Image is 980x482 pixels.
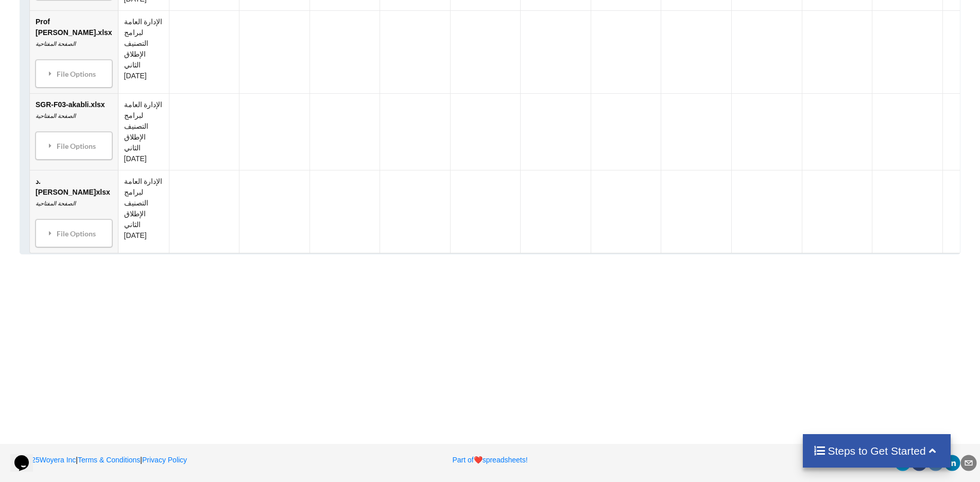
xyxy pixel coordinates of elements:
div: reddit [927,455,944,471]
span: heart [474,456,483,464]
i: الصفحة المفتاحية [36,113,76,119]
div: File Options [39,135,109,157]
a: Terms & Conditions [78,456,140,464]
div: linkedin [944,455,960,471]
i: الصفحة المفتاحية [36,41,76,47]
td: الإدارة العامة لبرامج التصنيف الإطلاق الثاني [DATE] [118,11,169,94]
iframe: chat widget [10,441,43,472]
div: File Options [39,223,109,245]
i: الصفحة المفتاحية [36,201,76,207]
td: الإدارة العامة لبرامج التصنيف الإطلاق الثاني [DATE] [118,94,169,170]
div: twitter [895,455,911,471]
a: 2025Woyera Inc [11,456,76,464]
div: facebook [911,455,927,471]
td: Prof [PERSON_NAME].xlsx [30,11,118,94]
div: File Options [39,63,109,85]
td: SGR-F03-akabli.xlsx [30,94,118,170]
p: | | [11,455,322,465]
td: د. [PERSON_NAME]xlsx [30,170,118,253]
a: Part ofheartspreadsheets! [452,456,527,464]
h4: Steps to Get Started [813,444,940,457]
td: الإدارة العامة لبرامج التصنيف الإطلاق الثاني [DATE] [118,170,169,253]
a: Privacy Policy [142,456,187,464]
